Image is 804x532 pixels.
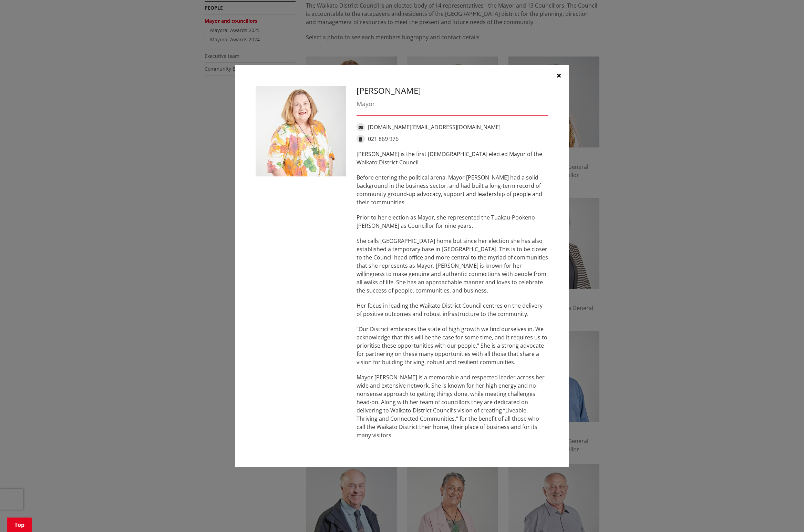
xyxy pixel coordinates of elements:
p: [PERSON_NAME] is the first [DEMOGRAPHIC_DATA] elected Mayor of the Waikato District Council. [357,150,548,166]
img: Jacqui Church [256,86,346,176]
p: Mayor [PERSON_NAME] is a memorable and respected leader across her wide and extensive network. Sh... [357,373,548,439]
p: Prior to her election as Mayor, she represented the Tuakau-Pookeno [PERSON_NAME] as Councillor fo... [357,213,548,230]
p: Her focus in leading the Waikato District Council centres on the delivery of positive outcomes an... [357,301,548,318]
p: Before entering the political arena, Mayor [PERSON_NAME] had a solid background in the business s... [357,173,548,206]
a: Top [7,518,32,532]
a: 021 869 976 [368,135,399,143]
iframe: Messenger Launcher [772,503,797,528]
a: [DOMAIN_NAME][EMAIL_ADDRESS][DOMAIN_NAME] [368,123,501,131]
p: “Our District embraces the state of high growth we find ourselves in. We acknowledge that this wi... [357,325,548,366]
h3: [PERSON_NAME] [357,86,548,96]
p: She calls [GEOGRAPHIC_DATA] home but since her election she has also established a temporary base... [357,237,548,295]
div: Mayor [357,99,548,109]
